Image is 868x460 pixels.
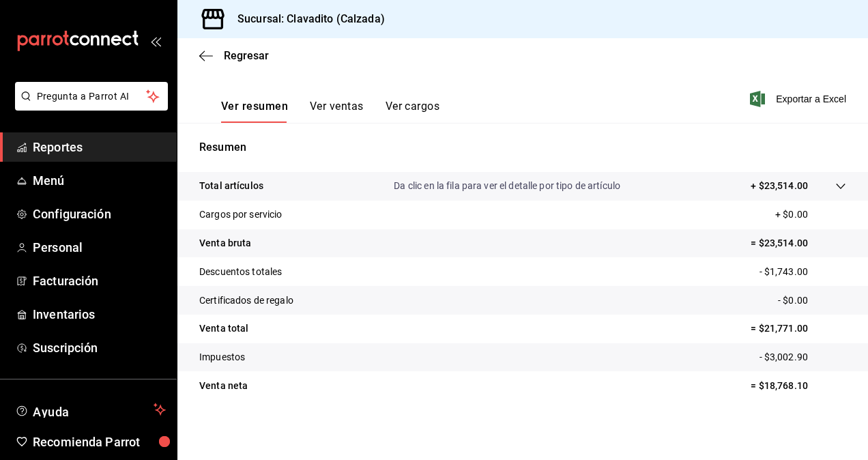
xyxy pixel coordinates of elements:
[199,207,283,222] p: Cargos por servicio
[778,293,846,308] p: - $0.00
[199,293,293,308] p: Certificados de regalo
[751,379,846,393] p: = $18,768.10
[199,265,282,279] p: Descuentos totales
[199,49,269,62] button: Regresar
[33,305,166,324] span: Inventarios
[33,171,166,190] span: Menú
[33,272,166,290] span: Facturación
[224,49,269,62] span: Regresar
[15,82,168,111] button: Pregunta a Parrot AI
[759,265,846,279] p: - $1,743.00
[10,99,168,113] a: Pregunta a Parrot AI
[33,205,166,223] span: Configuración
[227,11,385,27] h3: Sucursal: Clavadito (Calzada)
[33,238,166,257] span: Personal
[221,100,439,123] div: navigation tabs
[150,35,161,46] button: open_drawer_menu
[394,179,620,193] p: Da clic en la fila para ver el detalle por tipo de artículo
[775,207,846,222] p: + $0.00
[199,321,248,336] p: Venta total
[753,91,846,107] button: Exportar a Excel
[310,100,364,123] button: Ver ventas
[199,236,251,250] p: Venta bruta
[751,321,846,336] p: = $21,771.00
[386,100,440,123] button: Ver cargos
[33,401,148,418] span: Ayuda
[751,236,846,250] p: = $23,514.00
[199,179,263,193] p: Total artículos
[199,379,248,393] p: Venta neta
[759,350,846,364] p: - $3,002.90
[33,339,166,357] span: Suscripción
[33,433,166,451] span: Recomienda Parrot
[751,179,808,193] p: + $23,514.00
[199,350,245,364] p: Impuestos
[221,100,288,123] button: Ver resumen
[33,138,166,156] span: Reportes
[199,139,846,156] p: Resumen
[37,89,147,104] span: Pregunta a Parrot AI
